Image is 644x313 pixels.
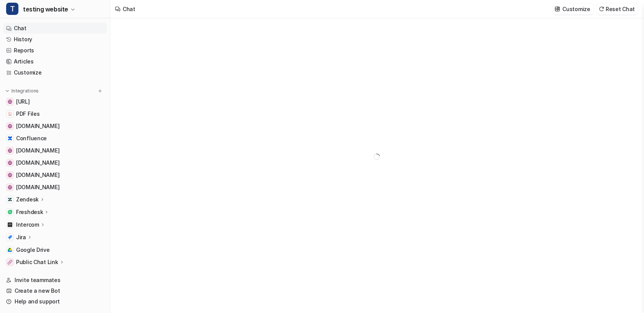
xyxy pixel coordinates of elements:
[16,159,59,167] span: [DOMAIN_NAME]
[6,3,18,15] span: T
[8,112,12,116] img: PDF Files
[8,197,12,202] img: Zendesk
[555,6,560,12] img: customize
[16,208,43,216] p: Freshdesk
[3,67,107,78] a: Customize
[8,148,12,153] img: support.bikesonline.com.au
[16,135,47,142] span: Confluence
[16,171,59,179] span: [DOMAIN_NAME]
[8,136,12,141] img: Confluence
[3,170,107,180] a: careers-nri3pl.com[DOMAIN_NAME]
[16,147,59,154] span: [DOMAIN_NAME]
[16,258,58,266] p: Public Chat Link
[8,161,12,165] img: nri3pl.com
[16,221,39,229] p: Intercom
[3,145,107,156] a: support.bikesonline.com.au[DOMAIN_NAME]
[8,99,12,104] img: www.eesel.ai
[3,23,107,34] a: Chat
[599,6,604,12] img: reset
[562,5,590,13] p: Customize
[97,88,103,94] img: menu_add.svg
[3,182,107,193] a: www.cardekho.com[DOMAIN_NAME]
[596,3,638,15] button: Reset Chat
[3,245,107,255] a: Google DriveGoogle Drive
[3,109,107,119] a: PDF FilesPDF Files
[3,285,107,296] a: Create a new Bot
[16,98,30,105] span: [URL]
[3,87,41,95] button: Integrations
[3,296,107,307] a: Help and support
[8,235,12,240] img: Jira
[8,248,12,252] img: Google Drive
[23,4,68,15] span: testing website
[3,121,107,131] a: support.coursiv.io[DOMAIN_NAME]
[3,56,107,67] a: Articles
[8,124,12,128] img: support.coursiv.io
[16,110,39,118] span: PDF Files
[8,260,12,264] img: Public Chat Link
[16,246,50,254] span: Google Drive
[11,88,39,94] p: Integrations
[3,96,107,107] a: www.eesel.ai[URL]
[5,88,10,94] img: expand menu
[8,173,12,177] img: careers-nri3pl.com
[552,3,593,15] button: Customize
[3,45,107,56] a: Reports
[16,183,59,191] span: [DOMAIN_NAME]
[8,210,12,214] img: Freshdesk
[3,34,107,45] a: History
[8,222,12,227] img: Intercom
[16,196,39,203] p: Zendesk
[3,275,107,285] a: Invite teammates
[123,5,135,13] div: Chat
[16,234,26,241] p: Jira
[3,133,107,144] a: ConfluenceConfluence
[3,157,107,168] a: nri3pl.com[DOMAIN_NAME]
[16,122,59,130] span: [DOMAIN_NAME]
[8,185,12,190] img: www.cardekho.com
